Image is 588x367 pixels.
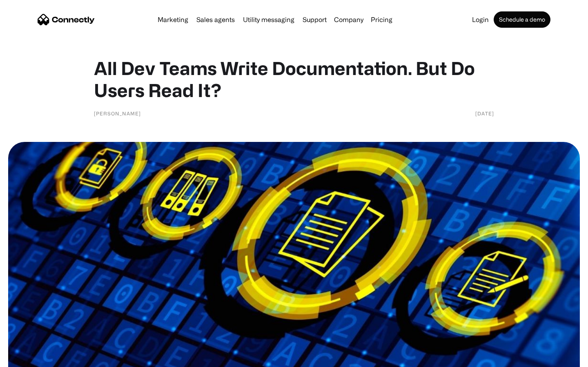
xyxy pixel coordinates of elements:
[94,57,494,101] h1: All Dev Teams Write Documentation. But Do Users Read It?
[299,16,330,23] a: Support
[94,109,141,117] div: [PERSON_NAME]
[240,16,298,23] a: Utility messaging
[367,16,396,23] a: Pricing
[494,11,550,28] a: Schedule a demo
[193,16,238,23] a: Sales agents
[469,16,492,23] a: Login
[334,14,363,25] div: Company
[154,16,192,23] a: Marketing
[475,109,494,117] div: [DATE]
[8,353,49,364] aside: Language selected: English
[16,353,49,364] ul: Language list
